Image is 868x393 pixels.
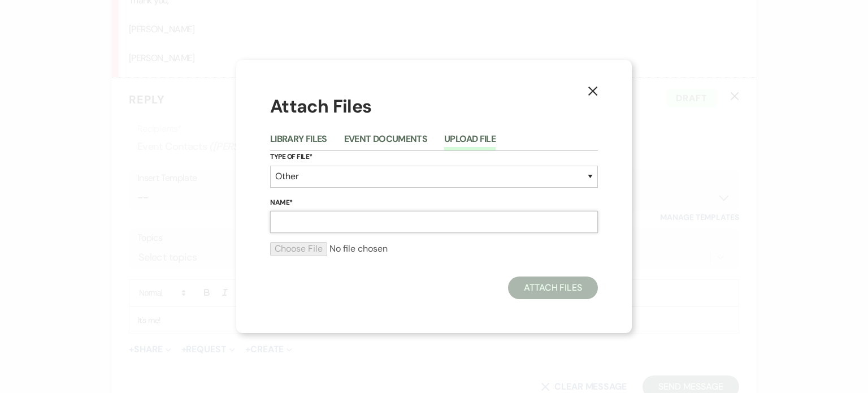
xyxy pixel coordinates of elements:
h1: Attach Files [270,94,598,119]
label: Name* [270,197,598,209]
label: Type of File* [270,151,598,163]
button: Event Documents [344,135,427,150]
button: Attach Files [508,277,598,299]
button: Library Files [270,135,327,150]
button: Upload File [444,135,496,150]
